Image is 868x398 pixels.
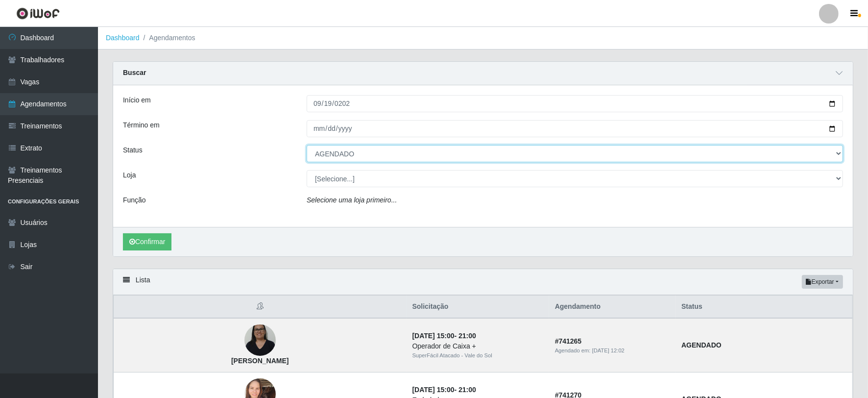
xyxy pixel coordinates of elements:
[140,33,195,43] li: Agendamentos
[106,34,140,42] a: Dashboard
[123,233,171,250] button: Confirmar
[412,341,543,351] div: Operador de Caixa +
[412,351,543,360] div: SuperFácil Atacado - Vale do Sol
[307,95,843,112] input: 00/00/0000
[123,95,151,105] label: Início em
[98,27,868,50] nav: breadcrumb
[123,145,143,155] label: Status
[123,120,160,130] label: Término em
[123,170,136,180] label: Loja
[458,386,476,394] time: 21:00
[113,269,853,295] div: Lista
[16,7,60,20] img: CoreUI Logo
[412,332,455,340] time: [DATE] 15:00
[592,348,625,353] time: [DATE] 12:02
[123,195,146,205] label: Função
[231,357,289,365] strong: [PERSON_NAME]
[802,275,843,289] button: Exportar
[412,386,476,394] strong: -
[307,120,843,137] input: 00/00/0000
[123,69,146,76] strong: Buscar
[555,347,670,355] div: Agendado em:
[412,332,476,340] strong: -
[549,296,675,319] th: Agendamento
[407,296,549,319] th: Solicitação
[458,332,476,340] time: 21:00
[555,337,582,345] strong: # 741265
[244,320,276,361] img: Elayne Almeida de Oliveira
[681,341,722,349] strong: AGENDADO
[412,386,455,394] time: [DATE] 15:00
[307,196,397,204] i: Selecione uma loja primeiro...
[675,296,852,319] th: Status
